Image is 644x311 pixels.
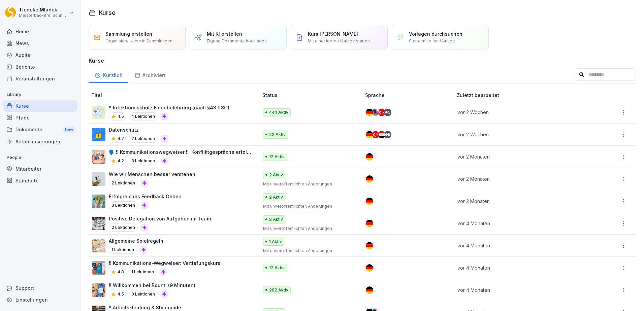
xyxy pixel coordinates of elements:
[457,92,590,99] p: Zuletzt bearbeitet
[3,73,77,84] a: Veranstaltungen
[92,195,105,208] img: kqbxgg7x26j5eyntfo70oock.png
[269,172,283,178] p: 2 Aktiv
[19,13,68,18] p: Meisterbäckerei Schneckenburger
[109,104,229,111] p: !! Infektionsschutz Folgebelehrung (nach §43 IfSG)
[109,193,182,200] p: Erfolgreiches Feedback Geben
[92,217,105,230] img: d4hhc7dpd98b6qx811o6wmlu.png
[269,194,283,200] p: 2 Aktiv
[3,100,77,112] a: Kurse
[109,201,138,209] p: 3 Lektionen
[366,242,373,249] img: de.svg
[269,265,285,271] p: 12 Aktiv
[263,248,355,254] p: Mit unveröffentlichten Änderungen
[118,113,124,119] p: 4.5
[92,283,105,297] img: xh3bnih80d1pxcetv9zsuevg.png
[366,153,373,161] img: de.svg
[269,239,282,245] p: 1 Aktiv
[3,163,77,175] div: Mitarbeiter
[457,131,582,138] p: vor 2 Wochen
[3,152,77,163] p: People
[366,286,373,294] img: de.svg
[109,126,168,133] p: Datenschutz
[366,109,373,116] img: de.svg
[118,158,124,164] p: 4.2
[91,92,260,99] p: Titel
[109,260,220,267] p: !! Kommunikations-Wegweiser: Vertiefungskurs
[109,215,211,222] p: Positive Delegation von Aufgaben im Team
[89,57,636,65] h3: Kurse
[269,287,288,293] p: 282 Aktiv
[109,223,138,232] p: 2 Lektionen
[92,172,105,186] img: clixped2zgppihwsektunc4a.png
[129,135,158,143] p: 7 Lektionen
[384,131,391,138] div: + 5
[3,294,77,306] a: Einstellungen
[365,92,454,99] p: Sprache
[263,203,355,209] p: Mit unveröffentlichten Änderungen
[129,268,157,276] p: 1 Lektionen
[105,38,172,44] p: Organisiere Kurse in Sammlungen
[366,131,373,138] img: de.svg
[19,7,68,13] p: Tieneke Mladek
[3,49,77,61] a: Audits
[378,109,385,116] img: tr.svg
[3,136,77,147] a: Automatisierungen
[457,153,582,160] p: vor 2 Monaten
[3,112,77,124] a: Pfade
[457,198,582,205] p: vor 2 Monaten
[366,198,373,205] img: de.svg
[3,61,77,73] a: Berichte
[109,171,195,178] p: Wie wir Menschen besser verstehen
[409,38,455,44] p: Starte mit einer Vorlage
[63,126,75,134] div: New
[457,242,582,249] p: vor 4 Monaten
[269,216,283,222] p: 2 Aktiv
[3,37,77,49] a: News
[129,157,158,165] p: 3 Lektionen
[109,179,138,187] p: 2 Lektionen
[308,38,370,44] p: Mit einer leeren Vorlage starten
[129,290,158,298] p: 3 Lektionen
[109,148,252,155] p: 🗣️ !! Kommunikationswegweiser !!: Konfliktgespräche erfolgreich führen
[129,112,158,120] p: 4 Lektionen
[366,175,373,183] img: de.svg
[92,128,105,141] img: gp1n7epbxsf9lzaihqn479zn.png
[3,175,77,186] div: Standorte
[3,282,77,294] div: Support
[207,38,267,44] p: Eigene Dokumente hochladen
[263,181,355,187] p: Mit unveröffentlichten Änderungen
[269,154,285,160] p: 12 Aktiv
[89,66,128,83] a: Kürzlich
[3,26,77,37] a: Home
[109,237,163,244] p: Allgemeine Spielregeln
[457,286,582,293] p: vor 4 Monaten
[109,246,137,254] p: 1 Lektionen
[378,131,385,138] img: eg.svg
[366,220,373,227] img: de.svg
[384,109,391,116] div: + 5
[92,150,105,164] img: i6t0qadksb9e189o874pazh6.png
[92,261,105,275] img: s06mvwf1yzeoxs9dp55swq0f.png
[99,8,116,17] h1: Kurse
[105,30,152,37] p: Sammlung erstellen
[118,291,124,297] p: 4.5
[118,136,124,142] p: 4.7
[269,109,288,115] p: 444 Aktiv
[118,269,124,275] p: 4.8
[109,304,181,311] p: !! Arbeitskleidung & Styleguide
[263,226,355,232] p: Mit unveröffentlichten Änderungen
[457,264,582,271] p: vor 4 Monaten
[109,282,195,289] p: !! Willkommen bei Bounti (9 Minuten)
[3,89,77,100] p: Library
[366,264,373,272] img: de.svg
